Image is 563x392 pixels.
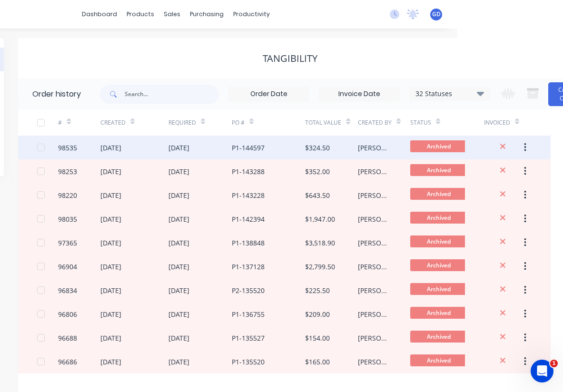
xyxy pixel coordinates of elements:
[168,167,189,176] div: [DATE]
[100,214,121,224] div: [DATE]
[232,143,265,153] div: P1-144597
[58,262,77,272] div: 96904
[305,285,330,295] div: $225.50
[263,53,317,64] div: TANGIBILITY
[58,109,100,136] div: #
[232,309,265,319] div: P1-136755
[550,360,558,367] span: 1
[168,109,232,136] div: Required
[232,167,265,176] div: P1-143288
[358,333,391,343] div: [PERSON_NAME]
[305,262,335,272] div: $2,799.50
[100,109,169,136] div: Created
[531,360,553,382] iframe: Intercom live chat
[32,88,81,100] div: Order history
[168,309,189,319] div: [DATE]
[58,143,77,153] div: 98535
[100,309,121,319] div: [DATE]
[410,331,467,343] span: Archived
[232,357,265,367] div: P1-135520
[358,357,391,367] div: [PERSON_NAME]
[125,85,219,104] input: Search...
[305,214,335,224] div: $1,947.00
[168,333,189,343] div: [DATE]
[168,143,189,153] div: [DATE]
[410,164,467,176] span: Archived
[305,109,357,136] div: Total Value
[122,7,159,21] div: products
[358,167,391,176] div: [PERSON_NAME]
[410,88,490,99] div: 32 Statuses
[232,118,245,127] div: PO #
[100,118,126,127] div: Created
[58,190,77,200] div: 98220
[159,7,185,21] div: sales
[358,285,391,295] div: [PERSON_NAME]
[358,238,391,248] div: [PERSON_NAME]
[100,262,121,272] div: [DATE]
[305,357,330,367] div: $165.00
[358,309,391,319] div: [PERSON_NAME]
[168,118,196,127] div: Required
[232,262,265,272] div: P1-137128
[100,190,121,200] div: [DATE]
[58,357,77,367] div: 96686
[358,143,391,153] div: [PERSON_NAME]
[58,214,77,224] div: 98035
[58,309,77,319] div: 96806
[410,354,467,366] span: Archived
[58,167,77,176] div: 98253
[168,262,189,272] div: [DATE]
[305,143,330,153] div: $324.50
[305,118,341,127] div: Total Value
[432,10,441,19] span: GD
[410,235,467,247] span: Archived
[77,7,122,21] a: dashboard
[232,214,265,224] div: P1-142394
[58,118,62,127] div: #
[232,238,265,248] div: P1-138848
[58,285,77,295] div: 96834
[100,285,121,295] div: [DATE]
[410,212,467,224] span: Archived
[410,259,467,271] span: Archived
[168,214,189,224] div: [DATE]
[484,109,526,136] div: Invoiced
[232,333,265,343] div: P1-135527
[58,238,77,248] div: 97365
[232,285,265,295] div: P2-135520
[358,190,391,200] div: [PERSON_NAME]
[484,118,510,127] div: Invoiced
[100,238,121,248] div: [DATE]
[305,238,335,248] div: $3,518.90
[358,109,410,136] div: Created By
[100,333,121,343] div: [DATE]
[100,143,121,153] div: [DATE]
[305,333,330,343] div: $154.00
[305,167,330,176] div: $352.00
[358,214,391,224] div: [PERSON_NAME]
[100,357,121,367] div: [DATE]
[232,190,265,200] div: P1-143228
[58,333,77,343] div: 96688
[228,7,275,21] div: productivity
[168,357,189,367] div: [DATE]
[410,283,467,295] span: Archived
[410,140,467,152] span: Archived
[410,188,467,200] span: Archived
[229,87,309,101] input: Order Date
[319,87,399,101] input: Invoice Date
[410,307,467,319] span: Archived
[305,309,330,319] div: $209.00
[168,285,189,295] div: [DATE]
[185,7,228,21] div: purchasing
[410,109,484,136] div: Status
[232,109,306,136] div: PO #
[410,118,431,127] div: Status
[168,238,189,248] div: [DATE]
[100,167,121,176] div: [DATE]
[358,262,391,272] div: [PERSON_NAME]
[305,190,330,200] div: $643.50
[358,118,392,127] div: Created By
[168,190,189,200] div: [DATE]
